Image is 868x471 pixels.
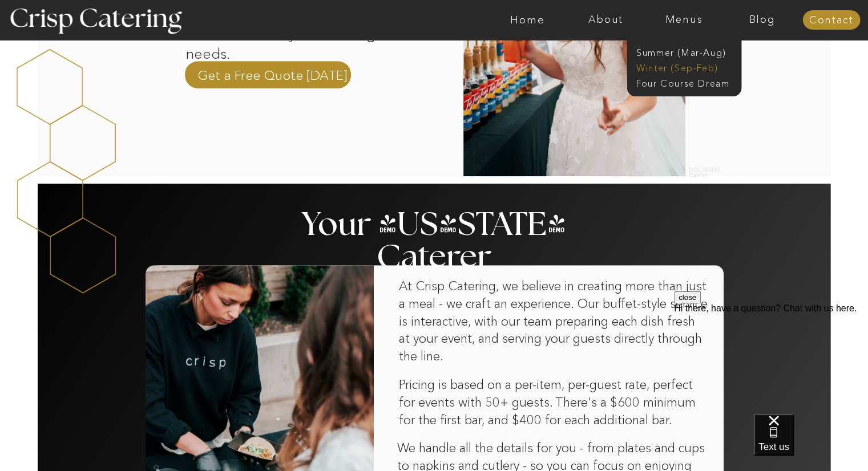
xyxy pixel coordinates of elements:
h2: Your [US_STATE] Caterer [300,209,569,231]
p: At Crisp Catering, we believe in creating more than just a meal - we craft an experience. Our buf... [399,278,708,387]
a: Home [488,14,567,26]
a: About [567,14,645,26]
a: Menus [645,14,723,26]
a: Blog [723,14,801,26]
h2: [US_STATE] Caterer [689,167,725,173]
iframe: podium webchat widget bubble [754,414,868,471]
a: Winter (Sep-Feb) [636,62,730,72]
p: Pricing is based on a per-item, per-guest rate, perfect for events with 50+ guests. There's a $60... [399,376,708,430]
a: Get a Free Quote [DATE] [197,66,348,83]
a: Contact [802,15,860,26]
iframe: podium webchat widget prompt [674,291,868,428]
a: Four Course Dream [636,77,738,88]
a: Summer (Mar-Aug) [636,46,738,57]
